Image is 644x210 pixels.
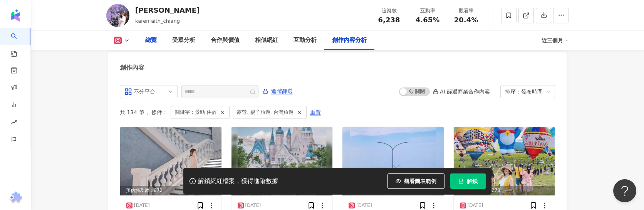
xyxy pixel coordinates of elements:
div: 受眾分析 [172,36,195,45]
div: post-image預估觸及數：1,278 [454,127,555,195]
span: 解鎖 [467,178,478,184]
div: [DATE] [245,202,261,209]
div: 互動分析 [293,36,317,45]
img: post-image [454,127,555,195]
img: chrome extension [8,192,23,204]
span: 露營, 親子旅遊, 台灣旅遊 [237,108,293,117]
div: 總覽 [145,36,157,45]
a: search [11,28,26,58]
span: karenfaith_chiang [135,18,180,24]
button: 解鎖 [450,173,486,189]
div: 創作內容分析 [332,36,367,45]
div: [PERSON_NAME] [135,5,200,15]
div: 不分平台 [134,85,159,98]
div: 創作內容 [120,63,144,72]
div: 排序：發布時間 [505,85,543,98]
span: 重置 [310,107,321,119]
div: 合作與價值 [211,36,240,45]
button: 觀看圖表範例 [387,173,444,189]
img: post-image [342,127,444,195]
div: 近三個月 [542,34,569,47]
span: 進階篩選 [271,85,293,98]
div: [DATE] [356,202,372,209]
div: post-image預估觸及數：984 [231,127,333,195]
img: post-image [231,127,333,195]
span: 6,238 [378,16,400,24]
div: 追蹤數 [374,7,404,15]
div: AI 篩選商業合作內容 [433,88,490,95]
span: rise [11,115,17,132]
div: post-image預估觸及數：1,174 [342,127,444,195]
div: 觀看率 [451,7,481,15]
div: post-image預估觸及數：872 [120,127,221,195]
button: 重置 [310,106,321,118]
span: 4.65% [416,16,439,24]
button: 進階篩選 [262,85,293,97]
img: post-image [120,127,221,195]
div: 互動率 [413,7,442,15]
span: 關鍵字：景點 住宿 [175,108,216,117]
div: [DATE] [468,202,483,209]
span: 20.4% [454,16,478,24]
div: 共 134 筆 ， 條件： [120,106,555,119]
span: 觀看圖表範例 [404,178,436,184]
img: KOL Avatar [106,4,129,27]
div: [DATE] [134,202,150,209]
div: 解鎖網紅檔案，獲得進階數據 [198,177,278,185]
span: lock [458,178,464,184]
div: 相似網紅 [255,36,278,45]
img: logo icon [9,9,22,22]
